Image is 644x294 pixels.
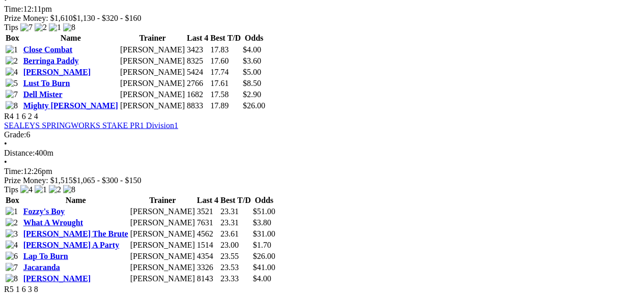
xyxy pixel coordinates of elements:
img: 7 [20,23,33,32]
span: Tips [4,185,18,193]
img: 1 [35,185,47,194]
th: Trainer [130,195,195,205]
span: $1,065 - $300 - $150 [73,175,142,184]
td: [PERSON_NAME] [120,55,185,66]
td: 17.61 [210,78,241,88]
th: Odds [253,195,276,205]
a: [PERSON_NAME] A Party [23,240,119,249]
td: 4562 [197,228,219,239]
td: 17.83 [210,44,241,54]
img: 2 [6,218,18,227]
img: 6 [6,251,18,260]
span: $1,130 - $320 - $160 [73,14,142,22]
img: 8 [63,185,75,194]
th: Trainer [120,33,185,43]
td: [PERSON_NAME] [120,67,185,77]
span: • [4,139,7,148]
span: $4.00 [243,45,261,53]
span: Grade: [4,130,26,138]
a: Close Combat [23,45,72,53]
td: 23.00 [220,240,251,250]
td: 17.60 [210,55,241,66]
td: 3423 [186,44,209,54]
a: Fozzy's Boy [23,207,65,215]
img: 8 [6,101,18,110]
th: Best T/D [210,33,241,43]
span: $3.60 [243,56,261,65]
td: 1682 [186,89,209,99]
span: • [4,157,7,166]
td: 3326 [197,262,219,272]
span: $41.00 [253,262,275,271]
span: 1 6 2 4 [16,111,38,120]
img: 1 [49,23,61,32]
td: 2766 [186,78,209,88]
span: $4.00 [253,274,271,282]
span: Tips [4,23,18,32]
img: 2 [49,185,61,194]
td: 23.31 [220,217,251,227]
span: $31.00 [253,229,275,238]
td: 17.74 [210,67,241,77]
td: [PERSON_NAME] [130,240,195,250]
span: 1 6 3 8 [16,284,38,293]
a: [PERSON_NAME] [23,274,91,282]
td: [PERSON_NAME] [130,262,195,272]
a: Mighty [PERSON_NAME] [23,101,118,109]
div: 400m [4,148,640,157]
th: Best T/D [220,195,251,205]
span: $26.00 [243,101,265,109]
th: Name [23,33,119,43]
img: 7 [6,262,18,272]
td: 8325 [186,55,209,66]
td: 23.33 [220,273,251,283]
a: Jacaranda [23,262,60,271]
td: 3521 [197,206,219,216]
th: Last 4 [186,33,209,43]
td: 23.55 [220,251,251,261]
div: 6 [4,130,640,139]
td: 17.58 [210,89,241,99]
td: [PERSON_NAME] [130,273,195,283]
th: Odds [242,33,266,43]
td: 7631 [197,217,219,227]
img: 2 [6,56,18,65]
td: 5424 [186,67,209,77]
div: 12:26pm [4,166,640,175]
td: 4354 [197,251,219,261]
td: [PERSON_NAME] [130,206,195,216]
td: [PERSON_NAME] [120,100,185,110]
span: Distance: [4,148,35,157]
th: Name [23,195,129,205]
td: 8833 [186,100,209,110]
span: $5.00 [243,67,261,76]
img: 4 [20,185,33,194]
span: $51.00 [253,207,275,215]
div: 12:11pm [4,5,640,14]
span: Box [6,34,19,42]
td: [PERSON_NAME] [130,251,195,261]
td: [PERSON_NAME] [130,217,195,227]
th: Last 4 [197,195,219,205]
span: $2.90 [243,90,261,98]
td: 23.53 [220,262,251,272]
a: Lap To Burn [23,251,68,260]
img: 4 [6,67,18,76]
span: R5 [4,284,14,293]
a: [PERSON_NAME] The Brute [23,229,128,238]
span: $26.00 [253,251,275,260]
img: 3 [6,229,18,238]
td: [PERSON_NAME] [120,78,185,88]
img: 1 [6,45,18,54]
span: Box [6,195,19,204]
td: 17.89 [210,100,241,110]
img: 5 [6,78,18,87]
a: Lust To Burn [23,78,70,87]
img: 2 [35,23,47,32]
span: R4 [4,111,14,120]
img: 7 [6,90,18,99]
a: SEALEYS SPRINGWORKS STAKE PR1 Division1 [4,121,178,129]
span: $1.70 [253,240,271,249]
div: Prize Money: $1,515 [4,175,640,185]
td: 1514 [197,240,219,250]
